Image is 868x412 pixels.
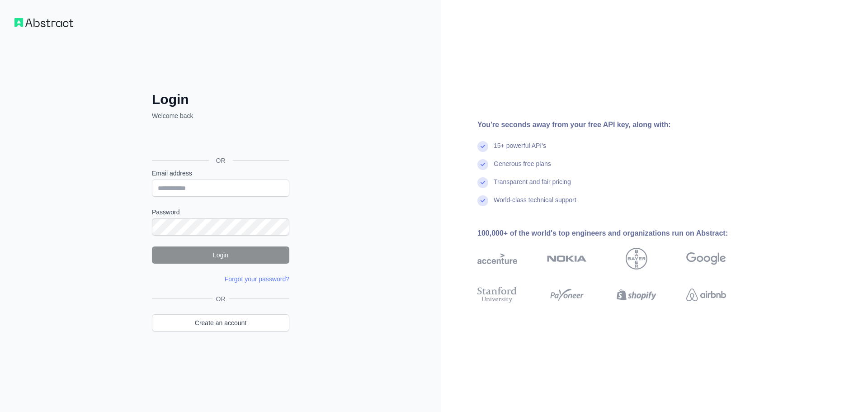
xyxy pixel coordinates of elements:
button: Login [152,246,289,264]
img: check mark [477,159,488,170]
div: 100,000+ of the world's top engineers and organizations run on Abstract: [477,228,755,239]
label: Password [152,208,289,217]
img: stanford university [477,285,517,305]
span: OR [212,294,229,303]
iframe: Bouton "Se connecter avec Google" [147,130,292,150]
img: airbnb [686,285,726,305]
img: Workflow [14,18,73,27]
img: check mark [477,195,488,206]
img: shopify [617,285,656,305]
div: You're seconds away from your free API key, along with: [477,119,755,130]
img: bayer [626,248,647,270]
div: 15+ powerful API's [494,141,546,159]
div: Generous free plans [494,159,551,177]
a: Forgot your password? [225,275,289,283]
img: payoneer [547,285,587,305]
label: Email address [152,169,289,178]
img: accenture [477,248,517,270]
img: check mark [477,177,488,188]
div: World-class technical support [494,195,576,213]
img: check mark [477,141,488,152]
h2: Login [152,91,289,108]
p: Welcome back [152,111,289,120]
img: google [686,248,726,270]
div: Transparent and fair pricing [494,177,571,195]
img: nokia [547,248,587,270]
span: OR [209,156,233,165]
a: Create an account [152,314,289,331]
